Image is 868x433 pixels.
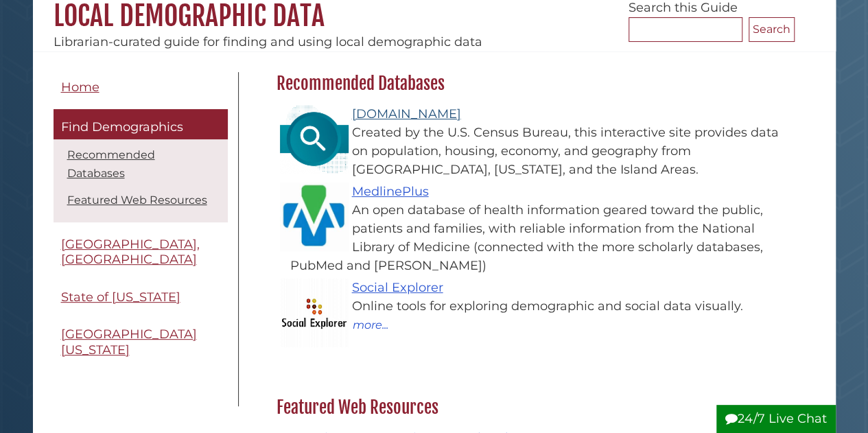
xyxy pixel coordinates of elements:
[54,319,228,365] a: [GEOGRAPHIC_DATA][US_STATE]
[61,327,197,358] span: [GEOGRAPHIC_DATA][US_STATE]
[54,34,482,49] span: Librarian-curated guide for finding and using local demographic data
[270,73,795,95] h2: Recommended Databases
[54,229,228,275] a: [GEOGRAPHIC_DATA], [GEOGRAPHIC_DATA]
[716,405,836,433] button: 24/7 Live Chat
[67,194,207,207] a: Featured Web Resources
[61,237,200,268] span: [GEOGRAPHIC_DATA], [GEOGRAPHIC_DATA]
[290,297,788,316] div: Online tools for exploring demographic and social data visually.
[352,106,461,121] a: [DOMAIN_NAME]
[61,290,180,305] span: State of [US_STATE]
[61,80,99,95] span: Home
[290,201,788,275] div: An open database of health information geared toward the public, patients and families, with reli...
[67,148,155,180] a: Recommended Databases
[352,280,443,295] a: Social Explorer
[352,184,429,199] a: MedlinePlus
[749,17,795,42] button: Search
[290,124,788,179] div: Created by the U.S. Census Bureau, this interactive site provides data on population, housing, ec...
[270,397,795,419] h2: Featured Web Resources
[61,119,183,134] span: Find Demographics
[54,72,228,103] a: Home
[54,72,228,373] div: Guide Pages
[54,109,228,139] a: Find Demographics
[54,282,228,313] a: State of [US_STATE]
[352,316,389,333] button: more...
